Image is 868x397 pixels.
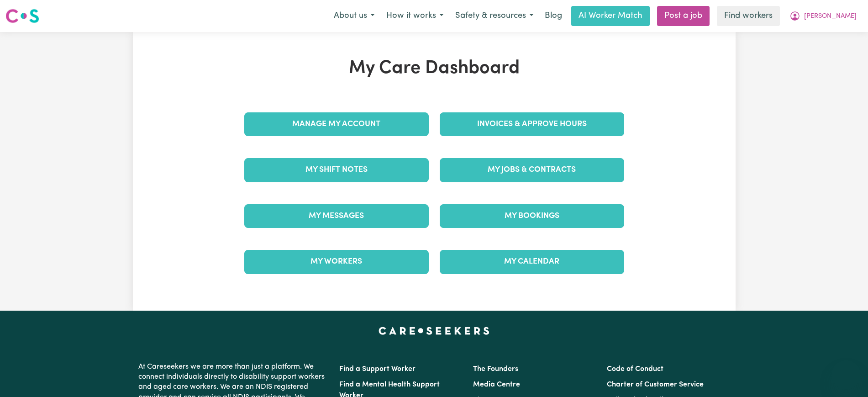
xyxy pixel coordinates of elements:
[440,204,624,228] a: My Bookings
[804,11,857,21] span: [PERSON_NAME]
[239,58,630,79] h1: My Care Dashboard
[440,158,624,182] a: My Jobs & Contracts
[244,250,429,274] a: My Workers
[328,6,380,26] button: About us
[717,6,780,26] a: Find workers
[244,112,429,136] a: Manage My Account
[380,6,449,26] button: How it works
[244,158,429,182] a: My Shift Notes
[5,5,39,26] a: Careseekers logo
[784,6,863,26] button: My Account
[5,8,39,24] img: Careseekers logo
[244,204,429,228] a: My Messages
[539,6,568,26] a: Blog
[657,6,710,26] a: Post a job
[607,365,663,373] a: Code of Conduct
[440,250,624,274] a: My Calendar
[473,365,518,373] a: The Founders
[607,381,704,388] a: Charter of Customer Service
[449,6,539,26] button: Safety & resources
[339,365,416,373] a: Find a Support Worker
[379,327,489,334] a: Careseekers home page
[440,112,624,136] a: Invoices & Approve Hours
[571,6,650,26] a: AI Worker Match
[473,381,520,388] a: Media Centre
[831,360,861,390] iframe: Button to launch messaging window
